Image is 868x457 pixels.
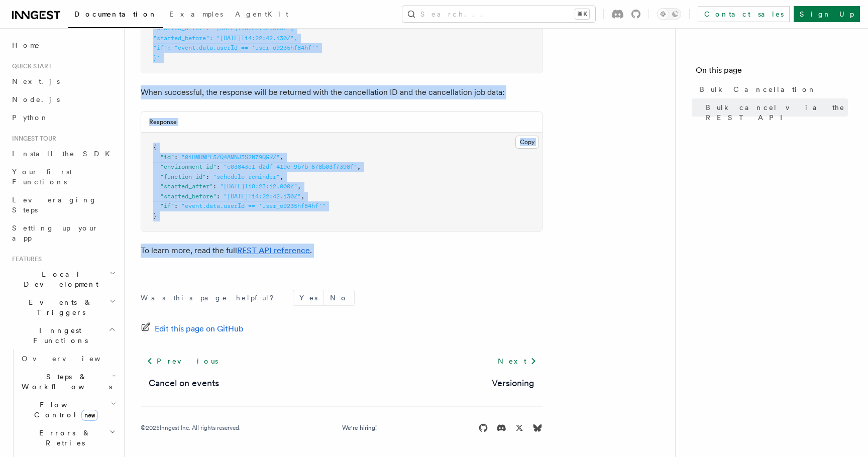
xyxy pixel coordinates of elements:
a: Overview [18,350,118,368]
h3: Response [149,118,177,126]
span: '" [311,44,318,51]
a: Next.js [8,72,118,90]
span: "event.data.userId == 'user_o9235hf84hf'" [181,202,325,209]
span: user_o9235hf84hf [255,44,311,51]
span: "[DATE]T18:23:12.000Z" [220,183,297,190]
span: Next.js [12,77,60,85]
span: "[DATE]T14:22:42.130Z" [224,193,301,200]
a: Your first Functions [8,163,118,191]
h4: On this page [696,64,848,80]
a: Previous [141,352,224,370]
span: Your first Functions [12,168,72,186]
a: We're hiring! [342,424,377,432]
a: Contact sales [698,6,790,22]
a: Sign Up [794,6,860,22]
button: Search...⌘K [402,6,595,22]
span: Steps & Workflows [18,372,112,392]
span: : [174,202,178,209]
span: "id" [160,154,174,161]
p: To learn more, read the full . [141,244,542,258]
span: , [280,173,283,180]
span: Edit this page on GitHub [155,322,244,336]
span: Events & Triggers [8,297,110,317]
p: When successful, the response will be returned with the cancellation ID and the cancellation job ... [141,85,542,99]
span: Home [12,40,40,50]
span: new [81,410,98,421]
a: Bulk cancel via the REST API [702,98,848,127]
span: "if": "event.data.userId == ' [153,44,255,51]
span: Inngest Functions [8,325,108,346]
button: Local Development [8,265,118,293]
span: Leveraging Steps [12,196,97,214]
span: Errors & Retries [18,428,109,448]
span: Documentation [74,10,157,18]
button: Steps & Workflows [18,368,118,396]
span: : [174,154,178,161]
span: , [280,154,283,161]
div: © 2025 Inngest Inc. All rights reserved. [141,424,241,432]
a: REST API reference [237,246,310,255]
button: Yes [293,290,323,305]
a: Python [8,108,118,127]
span: , [357,163,361,170]
a: Install the SDK [8,145,118,163]
span: : [206,173,209,180]
span: "01HMRMPE5ZQ4AMNJ3S2N79QGRZ" [181,154,280,161]
span: "environment_id" [160,163,216,170]
span: "schedule-reminder" [213,173,280,180]
a: Edit this page on GitHub [141,322,244,336]
button: No [324,290,354,305]
span: Local Development [8,269,110,289]
a: AgentKit [229,3,294,27]
a: Node.js [8,90,118,108]
span: Bulk cancel via the REST API [706,102,848,123]
button: Events & Triggers [8,293,118,321]
span: { [153,144,157,151]
a: Setting up your app [8,219,118,247]
span: Inngest tour [8,135,56,143]
span: }' [153,54,160,61]
a: Bulk Cancellation [696,80,848,98]
span: Examples [169,10,223,18]
button: Copy [515,136,539,149]
kbd: ⌘K [575,9,589,19]
span: Setting up your app [12,224,98,242]
p: Was this page helpful? [141,293,281,303]
span: Flow Control [18,400,111,420]
span: : [216,163,220,170]
span: Quick start [8,62,52,70]
button: Flow Controlnew [18,396,118,424]
a: Next [492,352,542,370]
span: Bulk Cancellation [700,84,816,94]
span: Install the SDK [12,150,116,158]
span: , [297,183,301,190]
a: Home [8,36,118,54]
span: Node.js [12,95,60,103]
span: "started_after" [160,183,213,190]
span: "e03843e1-d2df-419e-9b7b-678b03f7398f" [224,163,357,170]
span: Python [12,113,49,122]
span: "if" [160,202,174,209]
a: Versioning [492,376,534,390]
span: AgentKit [235,10,288,18]
span: : [216,193,220,200]
button: Errors & Retries [18,424,118,452]
span: "started_before" [160,193,216,200]
a: Examples [163,3,229,27]
button: Toggle dark mode [657,8,681,20]
a: Leveraging Steps [8,191,118,219]
span: : [213,183,216,190]
span: } [153,212,157,219]
span: , [301,193,304,200]
span: "started_before": "[DATE]T14:22:42.130Z", [153,35,297,42]
button: Inngest Functions [8,321,118,350]
a: Documentation [68,3,163,28]
span: Features [8,255,42,263]
span: Overview [22,355,125,363]
span: "function_id" [160,173,206,180]
a: Cancel on events [149,376,219,390]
